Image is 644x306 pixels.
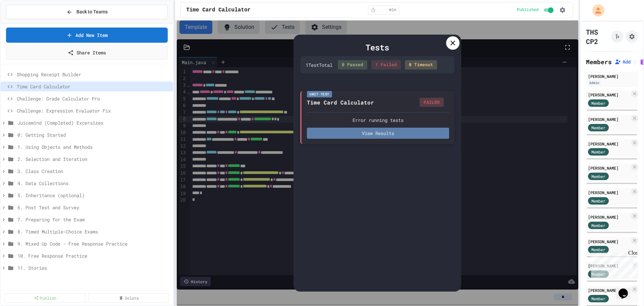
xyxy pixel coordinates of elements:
h2: Members [586,57,612,67]
div: My Account [585,3,606,18]
div: [PERSON_NAME] [588,287,630,293]
span: 3. Class Creation [17,168,170,175]
iframe: chat widget [588,250,637,278]
div: Chat with us now!Close [3,3,46,43]
span: 5. Inheritance (optional) [17,192,170,199]
span: Member [591,149,605,155]
span: Member [591,198,605,204]
span: 9. Mixed Up Code - Free Response Practice [17,240,170,247]
div: [PERSON_NAME] [588,263,630,269]
div: 0 Timeout [405,60,437,70]
div: 1 Failed [371,60,401,70]
span: Time Card Calculator [17,83,170,90]
span: 11. Stories [17,264,170,271]
span: Member [591,222,605,228]
span: Back to Teams [76,8,108,15]
span: Member [591,173,605,179]
button: Click to see fork details [611,31,623,43]
span: 7. Preparing for the Exam [17,216,170,223]
button: Assignment Settings [626,31,638,43]
div: [PERSON_NAME] [588,165,630,171]
div: [PERSON_NAME] [588,141,630,147]
a: Publish [5,293,86,303]
span: Published [517,7,539,13]
div: [PERSON_NAME] [588,189,630,195]
span: 1. Using Objects and Methods [17,143,170,150]
div: [PERSON_NAME] [588,214,630,220]
iframe: chat widget [616,279,637,299]
span: Time Card Calculator [186,6,251,14]
span: | [633,58,637,66]
div: Error running tests [307,117,449,124]
div: FAILED [420,98,444,107]
a: Share Items [6,45,168,60]
button: View Results [307,128,449,139]
button: Add [614,58,631,65]
span: Member [591,125,605,131]
div: 1 Test Total [306,61,332,69]
span: 6. Post Test and Survey [17,204,170,211]
div: [PERSON_NAME] [588,92,630,98]
span: Juicemind (Completed) Excersizes [17,119,170,126]
span: 10. Free Response Practice [17,252,170,259]
span: Shopping Receipt Builder [17,71,170,78]
span: Member [591,296,605,302]
span: Member [591,100,605,106]
span: Member [591,247,605,253]
span: Challenge: Grade Calculator Pro [17,95,170,102]
div: [PERSON_NAME] [588,116,630,122]
a: Delete [88,293,169,303]
a: Add New Item [6,28,168,43]
span: 0: Getting Started [17,131,170,138]
span: 8. Timed Multiple-Choice Exams [17,228,170,235]
div: [PERSON_NAME] [588,238,630,245]
div: Unit Test [307,91,332,97]
div: Content is published and visible to students [517,6,555,14]
div: Time Card Calculator [307,98,374,106]
div: 0 Passed [338,60,367,70]
button: Back to Teams [6,5,168,19]
span: min [389,7,396,13]
div: [PERSON_NAME] [588,73,636,79]
div: Admin [588,80,601,86]
span: Challenge: Expression Evaluator Fix [17,107,170,114]
h1: THS CP2 [586,27,608,46]
span: 4. Data Collections [17,180,170,187]
span: 2. Selection and Iteration [17,156,170,163]
div: Tests [300,41,454,53]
